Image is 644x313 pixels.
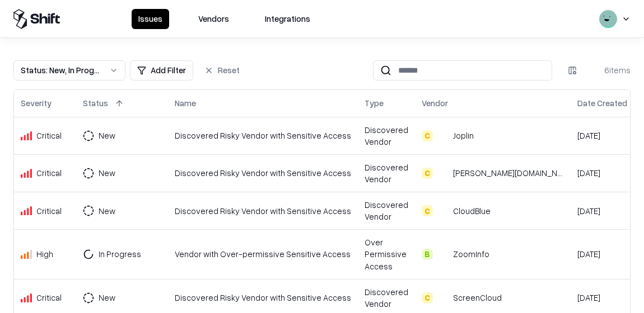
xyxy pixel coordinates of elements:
[99,130,115,141] div: New
[175,205,351,217] div: Discovered Risky Vendor with Sensitive Access
[175,292,351,303] div: Discovered Risky Vendor with Sensitive Access
[175,248,351,260] div: Vendor with Over-permissive Sensitive Access
[36,130,62,141] div: Critical
[83,201,136,221] button: New
[365,162,408,185] div: Discovered Vendor
[365,286,408,310] div: Discovered Vendor
[437,205,449,216] img: CloudBlue
[99,292,115,303] div: New
[586,64,631,76] div: 6 items
[99,205,115,217] div: New
[365,236,408,272] div: Over Permissive Access
[422,205,433,216] div: C
[192,9,236,29] button: Vendors
[453,167,564,179] div: [PERSON_NAME][DOMAIN_NAME]
[132,9,169,29] button: Issues
[99,167,115,179] div: New
[175,167,351,179] div: Discovered Risky Vendor with Sensitive Access
[21,64,100,76] div: Status : New, In Progress
[577,97,627,109] div: Date Created
[175,130,351,141] div: Discovered Risky Vendor with Sensitive Access
[83,288,136,308] button: New
[422,168,433,179] div: C
[437,168,449,179] img: Labra.io
[422,292,433,303] div: C
[437,249,449,260] img: ZoomInfo
[365,97,384,109] div: Type
[83,163,136,183] button: New
[36,167,62,179] div: Critical
[422,249,433,260] div: B
[453,292,502,303] div: ScreenCloud
[36,292,62,303] div: Critical
[99,248,141,260] div: In Progress
[365,124,408,148] div: Discovered Vendor
[437,292,449,303] img: ScreenCloud
[365,199,408,222] div: Discovered Vendor
[83,97,108,109] div: Status
[453,205,491,217] div: CloudBlue
[21,97,52,109] div: Severity
[453,248,489,260] div: ZoomInfo
[453,130,474,141] div: Joplin
[422,130,433,141] div: C
[83,244,161,264] button: In Progress
[175,97,196,109] div: Name
[130,60,193,80] button: Add Filter
[437,130,449,141] img: Joplin
[36,205,62,217] div: Critical
[36,248,53,260] div: High
[258,9,317,29] button: Integrations
[198,60,246,80] button: Reset
[422,97,448,109] div: Vendor
[83,126,136,146] button: New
